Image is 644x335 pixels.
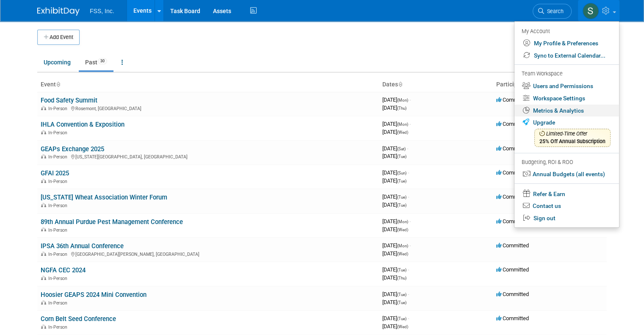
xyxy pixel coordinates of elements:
[37,30,80,45] button: Add Event
[382,153,406,159] span: [DATE]
[397,300,406,305] span: (Tue)
[408,315,409,321] span: -
[409,97,411,103] span: -
[48,179,70,184] span: In-Person
[397,203,406,208] span: (Tue)
[397,292,406,297] span: (Tue)
[41,106,46,110] img: In-Person Event
[382,121,411,127] span: [DATE]
[408,194,409,200] span: -
[379,78,493,92] th: Dates
[397,179,406,183] span: (Tue)
[98,58,107,64] span: 30
[41,179,46,183] img: In-Person Event
[382,226,408,233] span: [DATE]
[496,121,529,127] span: Committed
[397,268,406,272] span: (Tue)
[382,218,411,224] span: [DATE]
[382,202,406,208] span: [DATE]
[397,98,408,102] span: (Mon)
[408,169,409,176] span: -
[382,242,411,249] span: [DATE]
[409,242,411,249] span: -
[41,218,183,226] a: 89th Annual Purdue Pest Management Conference
[41,242,124,250] a: IPSA 36th Annual Conference
[496,266,529,273] span: Committed
[522,69,611,79] div: Team Workspace
[397,171,406,175] span: (Sun)
[41,194,167,201] a: [US_STATE] Wheat Association Winter Forum
[398,81,402,88] a: Sort by Start Date
[41,105,376,111] div: Rosemont, [GEOGRAPHIC_DATA]
[41,252,46,256] img: In-Person Event
[48,106,70,111] span: In-Person
[496,194,529,200] span: Committed
[496,145,529,152] span: Committed
[41,130,46,134] img: In-Person Event
[382,323,408,329] span: [DATE]
[544,8,564,14] span: Search
[514,212,619,224] a: Sign out
[90,8,114,14] span: FSS, Inc.
[514,92,619,105] a: Workspace Settings
[496,218,529,224] span: Committed
[408,291,409,297] span: -
[41,291,146,299] a: Hoosier GEAPS 2024 Mini Convention
[41,145,104,153] a: GEAPs Exchange 2025
[41,97,97,104] a: Food Safety Summit
[496,242,529,249] span: Committed
[41,324,46,329] img: In-Person Event
[397,122,408,127] span: (Mon)
[397,316,406,321] span: (Tue)
[397,130,408,135] span: (Wed)
[514,80,619,92] a: Users and Permissions
[48,300,70,306] span: In-Person
[382,194,409,200] span: [DATE]
[41,169,69,177] a: GFAI 2025
[397,195,406,199] span: (Tue)
[493,78,607,92] th: Participation
[533,4,572,19] a: Search
[514,187,619,200] a: Refer & Earn
[382,97,411,103] span: [DATE]
[514,200,619,212] a: Contact us
[37,7,80,16] img: ExhibitDay
[41,250,376,257] div: [GEOGRAPHIC_DATA][PERSON_NAME], [GEOGRAPHIC_DATA]
[397,244,408,248] span: (Mon)
[407,145,408,152] span: -
[514,168,619,180] a: Annual Budgets (all events)
[56,81,60,88] a: Sort by Event Name
[41,315,116,323] a: Corn Belt Seed Conference
[408,266,409,273] span: -
[539,131,605,138] span: Limited-Time Offer
[48,252,70,257] span: In-Person
[522,26,611,36] div: My Account
[382,315,409,321] span: [DATE]
[41,203,46,207] img: In-Person Event
[496,169,529,176] span: Committed
[514,105,619,117] a: Metrics & Analytics
[514,50,619,62] a: Sync to External Calendar...
[397,276,406,280] span: (Thu)
[496,97,529,103] span: Committed
[397,106,406,111] span: (Thu)
[41,154,46,158] img: In-Person Event
[397,154,406,159] span: (Tue)
[382,129,408,135] span: [DATE]
[382,291,409,297] span: [DATE]
[382,177,406,184] span: [DATE]
[397,324,408,329] span: (Wed)
[41,266,86,274] a: NGFA CEC 2024
[382,145,408,152] span: [DATE]
[48,324,70,330] span: In-Person
[534,129,611,147] span: 25% Off Annual Subscription
[41,300,46,305] img: In-Person Event
[382,299,406,305] span: [DATE]
[48,227,70,233] span: In-Person
[48,130,70,136] span: In-Person
[382,274,406,281] span: [DATE]
[409,218,411,224] span: -
[397,252,408,256] span: (Wed)
[514,37,619,50] a: My Profile & Preferences
[583,3,599,19] img: Scott Hodgin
